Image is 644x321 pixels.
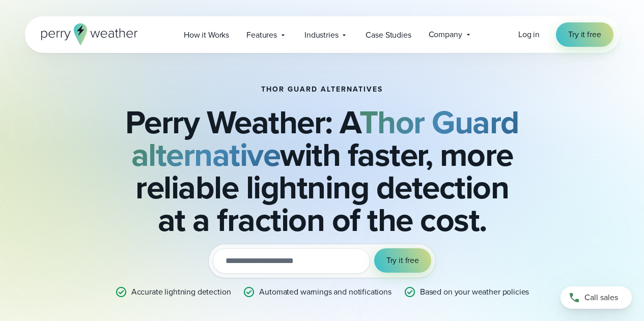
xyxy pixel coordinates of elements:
[131,286,231,298] p: Accurate lightning detection
[366,29,411,41] span: Case Studies
[561,286,632,309] a: Call sales
[429,28,462,41] span: Company
[374,248,431,273] button: Try it free
[584,291,618,304] span: Call sales
[357,24,419,45] a: Case Studies
[76,106,569,236] h2: Perry Weather: A with faster, more reliable lightning detection at a fraction of the cost.
[246,29,277,41] span: Features
[420,286,529,298] p: Based on your weather policies
[518,28,540,41] a: Log in
[175,24,238,45] a: How it Works
[261,85,383,94] h1: THOR GUARD ALTERNATIVES
[304,29,338,41] span: Industries
[184,29,229,41] span: How it Works
[556,22,613,47] a: Try it free
[386,254,419,267] span: Try it free
[131,98,519,179] strong: Thor Guard alternative
[518,28,540,40] span: Log in
[568,28,601,41] span: Try it free
[259,286,391,298] p: Automated warnings and notifications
